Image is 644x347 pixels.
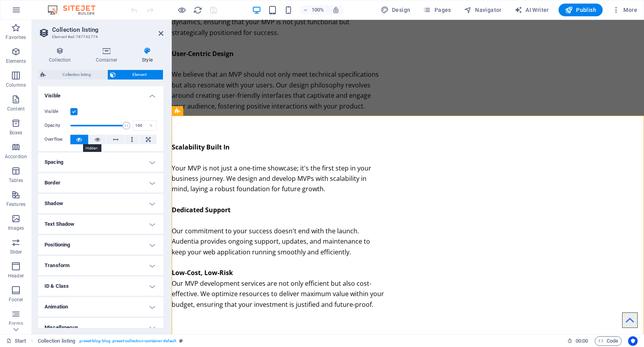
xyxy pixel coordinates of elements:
[38,318,163,337] h4: Miscellaneous
[6,58,26,64] p: Elements
[312,5,324,15] h6: 100%
[6,82,26,88] p: Columns
[38,153,163,172] h4: Spacing
[118,70,161,79] span: Element
[38,47,85,64] h4: Collection
[332,6,339,14] i: On resize automatically adjust zoom level to fit chosen device.
[423,6,451,14] span: Pages
[52,33,147,41] h3: Element #ed-787743774
[38,336,183,346] nav: breadcrumb
[7,106,25,112] p: Content
[177,5,186,15] button: Click here to leave preview mode and continue editing
[38,70,107,79] button: Collection listing
[38,277,163,296] h4: ID & Class
[609,4,640,16] button: More
[108,70,163,79] button: Element
[381,6,411,14] span: Design
[131,47,163,64] h4: Style
[9,297,23,303] p: Footer
[8,273,24,279] p: Header
[6,336,26,346] a: Click to cancel selection. Double-click to open Pages
[179,339,183,343] i: This element is a customizable preset
[38,215,163,234] h4: Text Shadow
[420,4,454,16] button: Pages
[145,121,157,130] div: %
[612,6,637,14] span: More
[581,338,582,344] span: :
[576,336,588,346] span: 00 00
[595,336,622,346] button: Code
[511,4,552,16] button: AI Writer
[6,201,25,207] p: Features
[38,256,163,275] h4: Transform
[38,173,163,192] h4: Border
[45,123,70,128] label: Opacity
[38,194,163,213] h4: Shadow
[8,225,24,231] p: Images
[85,47,131,64] h4: Container
[83,144,101,152] mark: Hidden
[38,297,163,316] h4: Animation
[514,6,549,14] span: AI Writer
[5,153,27,160] p: Accordion
[10,130,23,136] p: Boxes
[78,336,176,346] span: . preset-blog-blog .preset-collection-container-default
[567,336,588,346] h6: Session time
[193,5,202,15] button: reload
[48,70,105,79] span: Collection listing
[461,4,505,16] button: Navigator
[9,177,23,184] p: Tables
[378,4,414,16] div: Design (Ctrl+Alt+Y)
[598,336,618,346] span: Code
[464,6,502,14] span: Navigator
[38,86,163,101] h4: Visible
[6,34,26,41] p: Favorites
[300,5,328,15] button: 100%
[9,320,23,327] p: Forms
[10,249,22,255] p: Slider
[628,336,638,346] button: Usercentrics
[38,235,163,254] h4: Positioning
[378,4,414,16] button: Design
[193,6,202,15] i: Reload page
[45,107,70,116] label: Visible
[559,4,603,16] button: Publish
[46,5,105,15] img: Editor Logo
[565,6,596,14] span: Publish
[45,135,70,144] label: Overflow
[52,26,163,33] h2: Collection listing
[38,336,76,346] span: Click to select. Double-click to edit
